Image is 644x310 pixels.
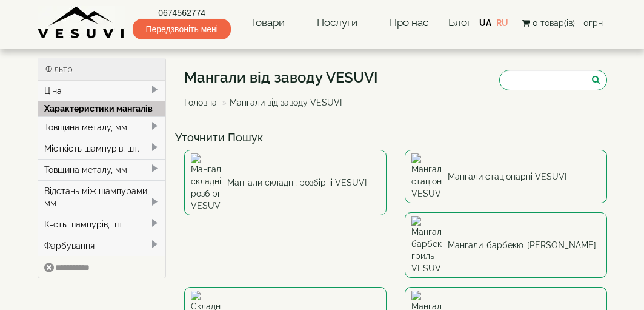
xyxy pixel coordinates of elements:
[38,235,166,256] div: Фарбування
[133,7,230,19] a: 0674562774
[38,214,166,235] div: К-сть шампурів, шт
[38,81,166,101] div: Ціна
[38,159,166,180] div: Товщина металу, мм
[405,212,607,278] a: Мангали-барбекю-гриль VESUVI Мангали-барбекю-[PERSON_NAME]
[405,150,607,203] a: Мангали стаціонарні VESUVI Мангали стаціонарні VESUVI
[184,70,378,86] h1: Мангали від заводу VESUVI
[191,153,221,212] img: Мангали складні, розбірні VESUVI
[184,98,217,107] a: Головна
[305,9,370,37] a: Послуги
[519,16,606,30] button: 0 товар(ів) - 0грн
[38,58,166,81] div: Фільтр
[411,153,442,200] img: Мангали стаціонарні VESUVI
[133,19,230,39] span: Передзвоніть мені
[377,9,440,37] a: Про нас
[479,18,491,28] a: UA
[496,18,508,28] a: RU
[38,6,125,39] img: Завод VESUVI
[533,18,603,28] span: 0 товар(ів) - 0грн
[38,101,166,116] div: Характеристики мангалів
[219,96,342,109] li: Мангали від заводу VESUVI
[448,16,471,29] a: Блог
[38,116,166,138] div: Товщина металу, мм
[38,138,166,159] div: Місткість шампурів, шт.
[38,180,166,214] div: Відстань між шампурами, мм
[184,150,387,215] a: Мангали складні, розбірні VESUVI Мангали складні, розбірні VESUVI
[239,9,297,37] a: Товари
[411,216,442,274] img: Мангали-барбекю-гриль VESUVI
[175,132,616,144] h4: Уточнити Пошук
